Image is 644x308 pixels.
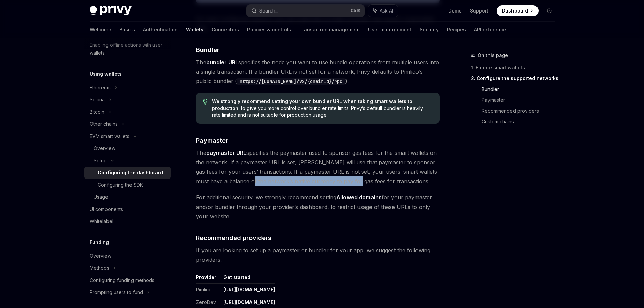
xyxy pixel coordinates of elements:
span: Bundler [196,45,219,54]
strong: We strongly recommend setting your own bundler URL when taking smart wallets to production [212,98,412,111]
a: [URL][DOMAIN_NAME] [223,287,275,293]
a: Security [420,22,439,38]
a: Overview [84,250,171,262]
span: Ask AI [380,7,393,14]
a: Policies & controls [247,22,291,38]
a: 1. Enable smart wallets [471,62,560,73]
a: UI components [84,203,171,215]
span: On this page [478,51,508,60]
div: Overview [90,252,111,260]
a: Recommended providers [482,105,560,116]
div: Configuring the SDK [98,181,143,189]
th: Get started [221,274,275,284]
a: Transaction management [299,22,360,38]
a: 2. Configure the supported networks [471,73,560,84]
div: Configuring funding methods [90,276,154,284]
a: Wallets [186,22,204,38]
a: Welcome [90,22,111,38]
h5: Funding [90,238,109,246]
a: Whitelabel [84,215,171,228]
span: , to give you more control over bundler rate limits. Privy’s default bundler is heavily rate limi... [212,98,433,118]
div: Whitelabel [90,217,113,226]
span: The specifies the paymaster used to sponsor gas fees for the smart wallets on the network. If a p... [196,148,440,186]
h5: Using wallets [90,70,122,78]
a: User management [368,22,411,38]
svg: Tip [203,99,208,105]
a: Enabling offline actions with user wallets [84,39,171,59]
span: For additional security, we strongly recommend setting for your paymaster and/or bundler through ... [196,193,440,221]
div: Usage [94,193,108,201]
a: Custom chains [482,116,560,127]
div: Other chains [90,120,118,128]
a: Connectors [212,22,239,38]
span: Recommended providers [196,233,271,242]
div: Solana [90,96,105,104]
a: [URL][DOMAIN_NAME] [223,299,275,305]
a: Configuring the SDK [84,179,171,191]
a: Configuring the dashboard [84,167,171,179]
a: Recipes [447,22,466,38]
div: Bitcoin [90,108,104,116]
strong: paymaster URL [206,149,246,156]
div: Overview [94,144,115,152]
span: Ctrl K [351,8,361,14]
span: Dashboard [502,7,528,14]
a: Demo [448,7,462,14]
button: Ask AI [368,5,398,17]
div: Configuring the dashboard [98,169,163,177]
td: Pimlico [196,284,221,296]
img: dark logo [90,6,132,16]
div: EVM smart wallets [90,132,129,140]
button: Toggle dark mode [544,5,555,16]
div: Methods [90,264,109,272]
div: UI components [90,205,123,213]
div: Prompting users to fund [90,288,143,297]
th: Provider [196,274,221,284]
strong: Allowed domains [336,194,382,201]
div: Enabling offline actions with user wallets [90,41,167,57]
div: Ethereum [90,84,111,92]
a: Configuring funding methods [84,274,171,286]
a: Bundler [482,84,560,95]
a: Paymaster [482,95,560,105]
a: Authentication [143,22,178,38]
a: Support [470,7,488,14]
div: Setup [94,157,107,165]
a: API reference [474,22,506,38]
span: The specifies the node you want to use bundle operations from multiple users into a single transa... [196,57,440,86]
code: https://[DOMAIN_NAME]/v2/{chainId}/rpc [237,78,345,85]
span: If you are looking to set up a paymaster or bundler for your app, we suggest the following provid... [196,245,440,264]
button: Search...CtrlK [246,5,365,17]
span: Paymaster [196,136,228,145]
a: Overview [84,142,171,155]
div: Search... [259,7,278,15]
a: Basics [119,22,135,38]
a: Usage [84,191,171,203]
strong: bundler URL [206,59,238,66]
a: Dashboard [497,5,539,16]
